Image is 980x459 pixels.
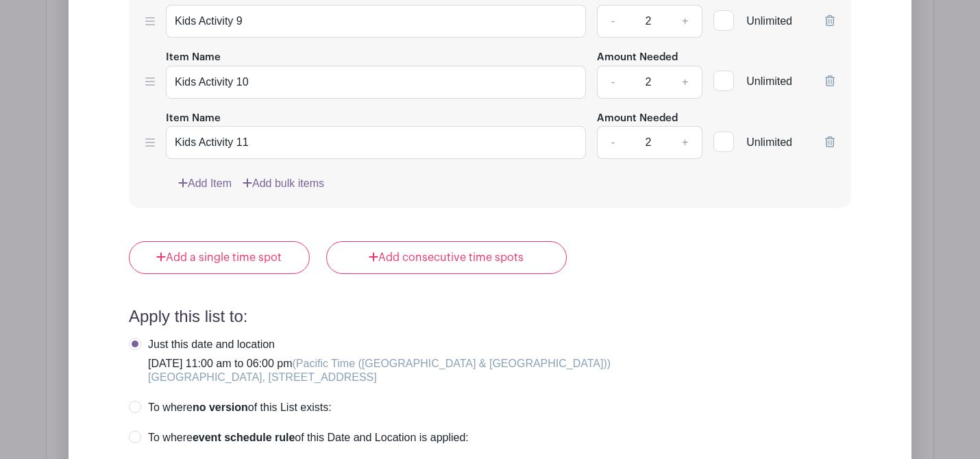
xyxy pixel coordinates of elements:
[597,66,628,99] a: -
[166,126,586,159] input: e.g. Snacks or Check-in Attendees
[178,175,232,192] a: Add Item
[166,111,221,127] label: Item Name
[148,338,611,351] div: Just this date and location
[129,401,332,414] label: To where of this List exists:
[668,5,702,38] a: +
[746,75,792,87] span: Unlimited
[746,15,792,27] span: Unlimited
[668,126,702,159] a: +
[129,241,310,274] a: Add a single time spot
[148,371,611,384] div: [GEOGRAPHIC_DATA], [STREET_ADDRESS]
[129,307,851,327] h4: Apply this list to:
[597,50,678,66] label: Amount Needed
[746,136,792,148] span: Unlimited
[243,175,324,192] a: Add bulk items
[129,338,611,384] label: [DATE] 11:00 am to 06:00 pm
[193,401,248,413] strong: no version
[166,66,586,99] input: e.g. Snacks or Check-in Attendees
[292,358,611,369] span: (Pacific Time ([GEOGRAPHIC_DATA] & [GEOGRAPHIC_DATA]))
[166,50,221,66] label: Item Name
[326,241,567,274] a: Add consecutive time spots
[193,432,295,443] strong: event schedule rule
[597,111,678,127] label: Amount Needed
[129,431,469,445] label: To where of this Date and Location is applied:
[597,126,628,159] a: -
[668,66,702,99] a: +
[597,5,628,38] a: -
[166,5,586,38] input: e.g. Snacks or Check-in Attendees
